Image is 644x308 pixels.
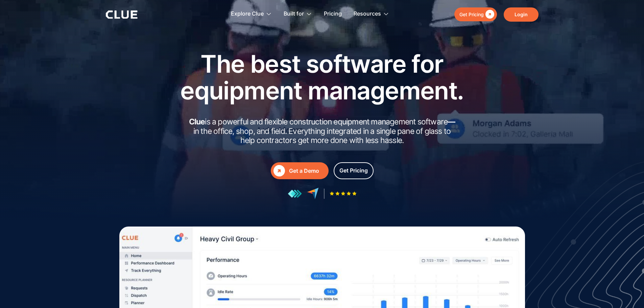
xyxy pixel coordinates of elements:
[187,117,457,145] h2: is a powerful and flexible construction equipment management software in the office, shop, and fi...
[170,50,474,104] h1: The best software for equipment management.
[271,162,329,179] a: Get a Demo
[284,3,304,25] div: Built for
[334,162,374,179] a: Get Pricing
[324,3,342,25] a: Pricing
[610,276,644,308] iframe: Chat Widget
[504,7,539,22] a: Login
[231,3,272,25] div: Explore Clue
[459,10,484,19] div: Get Pricing
[289,167,326,175] div: Get a Demo
[354,3,389,25] div: Resources
[448,117,455,126] strong: —
[307,188,319,199] img: reviews at capterra
[330,191,357,196] img: Five-star rating icon
[339,166,368,175] div: Get Pricing
[288,189,302,198] img: reviews at getapp
[189,117,205,126] strong: Clue
[231,3,264,25] div: Explore Clue
[484,10,494,19] div: 
[273,165,285,176] div: 
[454,7,497,21] a: Get Pricing
[354,3,381,25] div: Resources
[284,3,312,25] div: Built for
